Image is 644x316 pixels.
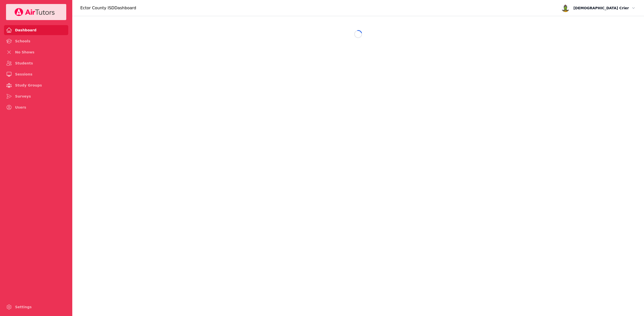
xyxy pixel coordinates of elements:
a: Settings [4,302,68,312]
a: No Shows [4,47,68,57]
a: Study Groups [4,80,68,90]
a: Schools [4,36,68,46]
img: avatar [561,4,569,12]
img: Your Company [14,8,55,16]
a: Surveys [4,91,68,101]
a: Students [4,58,68,68]
a: Users [4,102,68,112]
a: Sessions [4,69,68,79]
span: [DEMOGRAPHIC_DATA] Crier [573,5,629,11]
a: Dashboard [4,25,68,35]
